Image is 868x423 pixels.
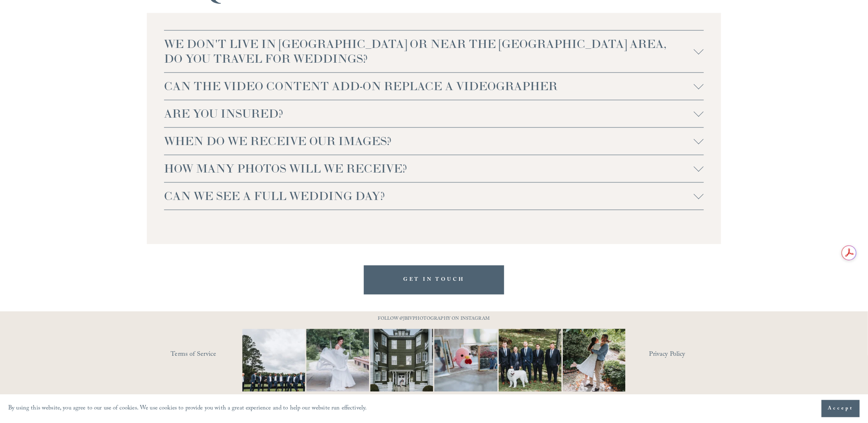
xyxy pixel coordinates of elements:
[164,37,694,66] span: WE DON'T LIVE IN [GEOGRAPHIC_DATA] OR NEAR THE [GEOGRAPHIC_DATA] AREA, DO YOU TRAVEL FOR WEDDINGS?
[291,329,385,392] img: Not every photo needs to be perfectly still, sometimes the best ones are the ones that feel like ...
[483,329,577,392] img: Happy #InternationalDogDay to all the pups who have made wedding days, engagement sessions, and p...
[164,134,694,149] span: WHEN DO WE RECEIVE OUR IMAGES?
[164,183,704,210] button: CAN WE SEE A FULL WEDDING DAY?
[164,161,694,176] span: HOW MANY PHOTOS WILL WE RECEIVE?
[164,73,704,100] button: CAN THE VIDEO CONTENT ADD-ON REPLACE A VIDEOGRAPHER
[164,100,704,127] button: ARE YOU INSURED?
[563,319,626,403] img: It&rsquo;s that time of year where weddings and engagements pick up and I get the joy of capturin...
[364,266,504,295] a: GET IN TOUCH
[164,107,694,121] span: ARE YOU INSURED?
[822,400,860,417] button: Accept
[8,403,367,415] p: By using this website, you agree to our use of cookies. We use cookies to provide you with a grea...
[362,315,506,324] p: FOLLOW @JBIVPHOTOGRAPHY ON INSTAGRAM
[164,189,694,204] span: CAN WE SEE A FULL WEDDING DAY?
[164,155,704,182] button: HOW MANY PHOTOS WILL WE RECEIVE?
[227,329,321,392] img: Definitely, not your typical #WideShotWednesday moment. It&rsquo;s all about the suits, the smile...
[828,405,854,413] span: Accept
[419,329,513,392] img: This has got to be one of the cutest detail shots I've ever taken for a wedding! 📷 @thewoobles #I...
[649,349,721,362] a: Privacy Policy
[164,31,704,73] button: WE DON'T LIVE IN [GEOGRAPHIC_DATA] OR NEAR THE [GEOGRAPHIC_DATA] AREA, DO YOU TRAVEL FOR WEDDINGS?
[164,79,694,94] span: CAN THE VIDEO CONTENT ADD-ON REPLACE A VIDEOGRAPHER
[164,128,704,155] button: WHEN DO WE RECEIVE OUR IMAGES?
[171,349,266,362] a: Terms of Service
[361,329,443,392] img: Wideshots aren't just &quot;nice to have,&quot; they're a wedding day essential! 🙌 #Wideshotwedne...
